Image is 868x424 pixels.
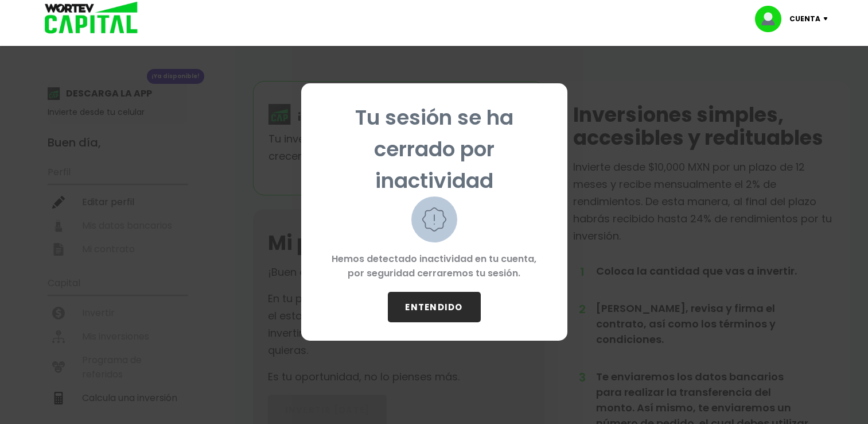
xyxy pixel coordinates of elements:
[388,292,481,322] button: ENTENDIDO
[789,10,820,28] p: Cuenta
[320,102,549,196] p: Tu sesión se ha cerrado por inactividad
[411,196,457,242] img: warning
[320,242,549,292] p: Hemos detectado inactividad en tu cuenta, por seguridad cerraremos tu sesión.
[820,17,836,21] img: icon-down
[755,6,789,32] img: profile-image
